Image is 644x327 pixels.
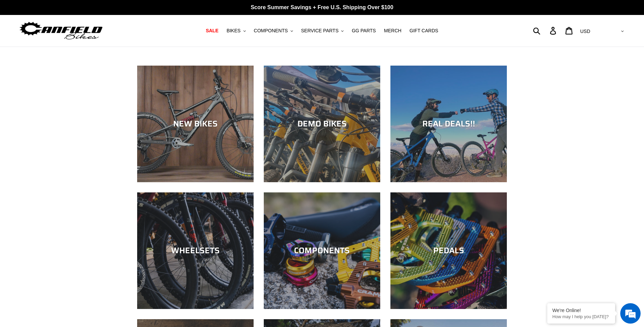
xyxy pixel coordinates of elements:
[409,28,438,34] span: GIFT CARDS
[390,246,507,256] div: PEDALS
[384,28,401,34] span: MERCH
[254,28,288,34] span: COMPONENTS
[298,26,347,35] button: SERVICE PARTS
[537,23,554,38] input: Search
[390,192,507,309] a: PEDALS
[406,26,442,35] a: GIFT CARDS
[137,246,254,256] div: WHEELSETS
[348,26,379,35] a: GG PARTS
[264,66,380,182] a: DEMO BIKES
[202,26,222,35] a: SALE
[223,26,249,35] button: BIKES
[390,119,507,129] div: REAL DEALS!!
[352,28,376,34] span: GG PARTS
[137,66,254,182] a: NEW BIKES
[264,192,380,309] a: COMPONENTS
[206,28,218,34] span: SALE
[390,66,507,182] a: REAL DEALS!!
[137,119,254,129] div: NEW BIKES
[19,20,104,41] img: Canfield Bikes
[552,308,610,313] div: We're Online!
[301,28,338,34] span: SERVICE PARTS
[264,119,380,129] div: DEMO BIKES
[251,26,296,35] button: COMPONENTS
[137,192,254,309] a: WHEELSETS
[226,28,240,34] span: BIKES
[264,246,380,256] div: COMPONENTS
[381,26,405,35] a: MERCH
[552,314,610,319] p: How may I help you today?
